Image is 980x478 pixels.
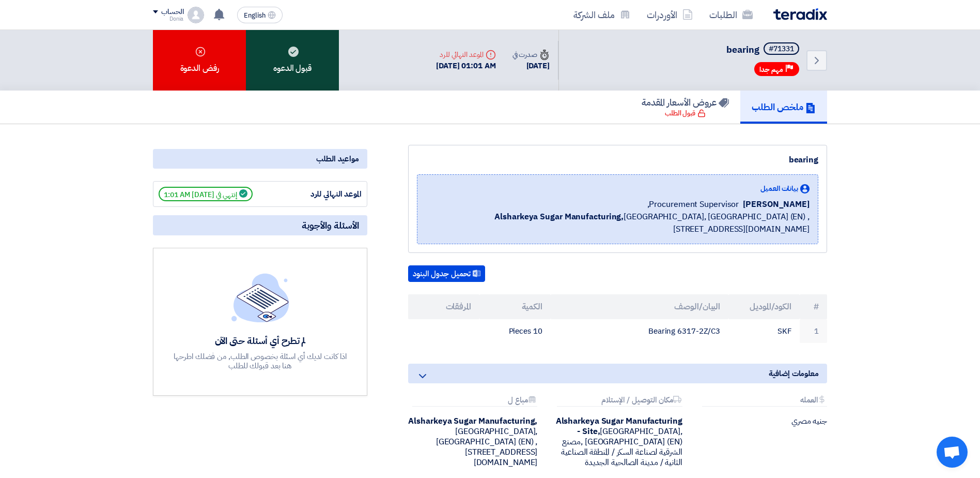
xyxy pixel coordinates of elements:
span: الأسئلة والأجوبة [302,219,359,231]
div: Open chat [937,437,968,468]
b: Alsharkeya Sugar Manufacturing - Site, [556,415,682,438]
button: تحميل جدول البنود [408,265,485,282]
span: Procurement Supervisor, [647,198,739,211]
th: الكمية [479,294,551,319]
div: #71331 [769,46,794,53]
td: 10 Pieces [479,319,551,343]
div: مباع ل [412,396,537,407]
div: قبول الطلب [665,108,706,118]
span: مهم جدا [759,65,783,74]
div: العمله [702,396,827,407]
img: profile_test.png [188,7,204,23]
div: الحساب [161,8,183,17]
span: معلومات إضافية [769,368,819,379]
span: [PERSON_NAME] [743,198,810,211]
img: Teradix logo [773,8,827,20]
a: ملخص الطلب [740,91,827,124]
div: الموعد النهائي للرد [284,188,362,200]
div: [GEOGRAPHIC_DATA], [GEOGRAPHIC_DATA] (EN) ,مصنع الشرقية لصناعة السكر / المنطقة الصناعية الثانية /... [553,416,682,468]
td: Bearing 6317-2Z/C3 [551,319,729,343]
span: بيانات العميل [760,183,798,194]
div: Donia [153,16,183,22]
span: bearing [726,42,759,56]
td: SKF [728,319,800,343]
div: لم تطرح أي أسئلة حتى الآن [173,335,348,347]
td: 1 [800,319,827,343]
div: قبول الدعوه [246,30,339,91]
span: [GEOGRAPHIC_DATA], [GEOGRAPHIC_DATA] (EN) ,[STREET_ADDRESS][DOMAIN_NAME] [426,211,810,235]
th: # [800,294,827,319]
div: صدرت في [512,49,550,60]
div: bearing [417,154,818,166]
h5: ملخص الطلب [752,101,816,113]
th: المرفقات [408,294,479,319]
b: Alsharkeya Sugar Manufacturing, [408,415,537,427]
div: اذا كانت لديك أي اسئلة بخصوص الطلب, من فضلك اطرحها هنا بعد قبولك للطلب [173,352,348,370]
span: English [244,12,266,19]
img: empty_state_list.svg [231,273,289,322]
div: [DATE] 01:01 AM [436,60,496,72]
span: إنتهي في [DATE] 1:01 AM [159,187,253,201]
a: ملف الشركة [565,3,639,27]
th: الكود/الموديل [728,294,800,319]
th: البيان/الوصف [551,294,729,319]
div: رفض الدعوة [153,30,246,91]
div: مواعيد الطلب [153,149,367,169]
b: Alsharkeya Sugar Manufacturing, [494,211,624,223]
a: الطلبات [701,3,761,27]
div: مكان التوصيل / الإستلام [557,396,682,407]
a: عروض الأسعار المقدمة قبول الطلب [630,91,740,124]
div: [GEOGRAPHIC_DATA], [GEOGRAPHIC_DATA] (EN) ,[STREET_ADDRESS][DOMAIN_NAME] [408,416,537,468]
button: English [237,7,283,23]
a: الأوردرات [639,3,701,27]
h5: bearing [726,42,801,57]
div: الموعد النهائي للرد [436,49,496,60]
div: [DATE] [512,60,550,72]
div: جنيه مصري [698,416,827,426]
h5: عروض الأسعار المقدمة [642,96,729,108]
